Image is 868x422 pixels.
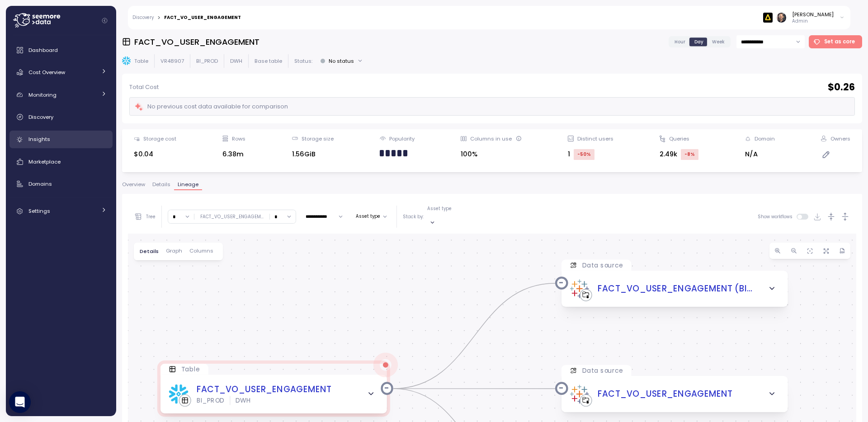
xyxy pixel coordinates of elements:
p: Tree [146,214,156,220]
h3: FACT_VO_USER_ENGAGEMENT [134,36,259,47]
div: Queries [669,135,689,142]
span: Domains [28,180,52,188]
div: FACT_VO_USER_ENGAGEM ... [200,214,264,220]
div: Domain [755,135,775,142]
a: FACT_VO_USER_ENGAGEMENT (BI_PROD.FACT_VO_USER_ENGAGEMENT) (DWH) [598,282,756,295]
div: No previous cost data available for comparison [134,102,288,112]
p: Asset type [427,206,452,212]
span: Week [712,38,725,45]
span: Hour [675,38,685,45]
div: > [157,15,160,21]
div: -50 % [574,149,594,160]
p: DWH [230,57,242,65]
span: Marketplace [28,158,61,165]
a: FACT_VO_USER_ENGAGEMENT [598,388,733,401]
p: Admin [792,18,834,24]
a: Dashboard [9,41,113,59]
p: Base table [255,57,282,65]
div: Storage cost [143,135,176,142]
button: No status [316,54,367,67]
h2: $ 0.26 [828,81,855,94]
p: BI_PROD [196,57,218,65]
div: Open Intercom Messenger [9,391,31,413]
a: Monitoring [9,86,113,104]
span: Columns [189,249,213,253]
span: Monitoring [28,91,57,98]
p: Data source [582,261,623,270]
button: Collapse navigation [99,17,110,24]
a: Discovery [9,108,113,126]
a: FACT_VO_USER_ENGAGEMENT [197,383,332,396]
span: Graph [166,249,182,253]
div: DWH [236,396,251,405]
img: ACg8ocI2dL-zei04f8QMW842o_HSSPOvX6ScuLi9DAmwXc53VPYQOcs=s96-c [777,13,786,22]
span: Set as core [824,36,855,48]
span: Show workflows [758,214,797,220]
a: Discovery [132,15,154,20]
button: Set as core [809,35,863,48]
p: Data source [582,366,623,375]
div: 1 [568,149,613,160]
div: -8 % [681,149,698,160]
p: Status: [294,57,312,65]
div: N/A [745,149,775,159]
div: 2.49k [660,149,698,160]
span: Discovery [28,113,53,121]
div: Rows [232,135,245,142]
p: Table [134,57,148,65]
div: No status [329,57,354,65]
div: Columns in use [470,135,521,142]
p: VR48907 [160,57,184,65]
div: FACT_VO_USER_ENGAGEMENT [164,15,241,20]
span: Dashboard [28,47,58,54]
span: Insights [28,136,50,143]
div: 6.38m [222,149,245,159]
div: 1.56GiB [292,149,334,159]
a: Domains [9,175,113,193]
button: Asset type [352,211,391,222]
p: Stack by: [403,214,424,220]
span: Lineage [178,182,198,187]
a: Cost Overview [9,63,113,81]
span: Details [140,249,159,254]
div: Distinct users [577,135,613,142]
span: Cost Overview [28,69,65,76]
a: Insights [9,131,113,149]
p: Table [181,365,199,374]
div: Storage size [302,135,334,142]
div: Popularity [389,135,415,142]
a: Settings [9,202,113,220]
span: Details [152,182,170,187]
div: Owners [830,135,850,142]
span: Overview [122,182,145,187]
img: 6628aa71fabf670d87b811be.PNG [763,13,773,22]
div: BI_PROD [197,396,225,405]
span: Day [694,38,703,45]
p: Total Cost [129,83,159,92]
div: 100% [461,149,521,159]
div: $0.04 [134,149,176,159]
span: Settings [28,207,50,215]
div: [PERSON_NAME] [792,11,834,18]
a: Marketplace [9,153,113,171]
